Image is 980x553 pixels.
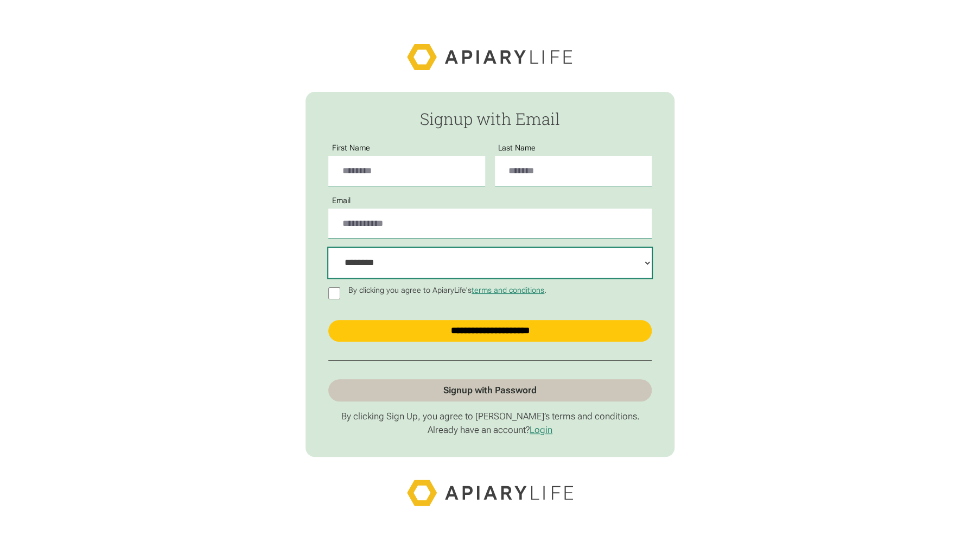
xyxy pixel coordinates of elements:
[495,144,540,153] label: Last Name
[328,379,652,401] a: Signup with Password
[345,286,551,295] p: By clicking you agree to ApiaryLife's .
[328,110,652,128] h2: Signup with Email
[328,197,354,205] label: Email
[472,286,544,295] a: terms and conditions
[328,411,652,422] p: By clicking Sign Up, you agree to [PERSON_NAME]’s terms and conditions.
[328,144,374,153] label: First Name
[530,424,552,435] a: Login
[328,424,652,436] p: Already have an account?
[306,92,675,457] form: Passwordless Signup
